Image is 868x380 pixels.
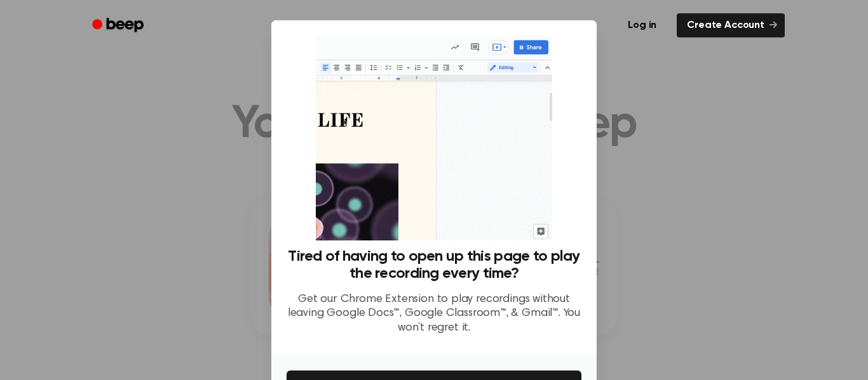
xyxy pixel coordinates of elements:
[615,11,669,40] a: Log in
[287,248,581,282] h3: Tired of having to open up this page to play the recording every time?
[316,36,552,240] img: Beep extension in action
[287,292,581,336] p: Get our Chrome Extension to play recordings without leaving Google Docs™, Google Classroom™, & Gm...
[83,13,155,38] a: Beep
[677,13,785,37] a: Create Account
